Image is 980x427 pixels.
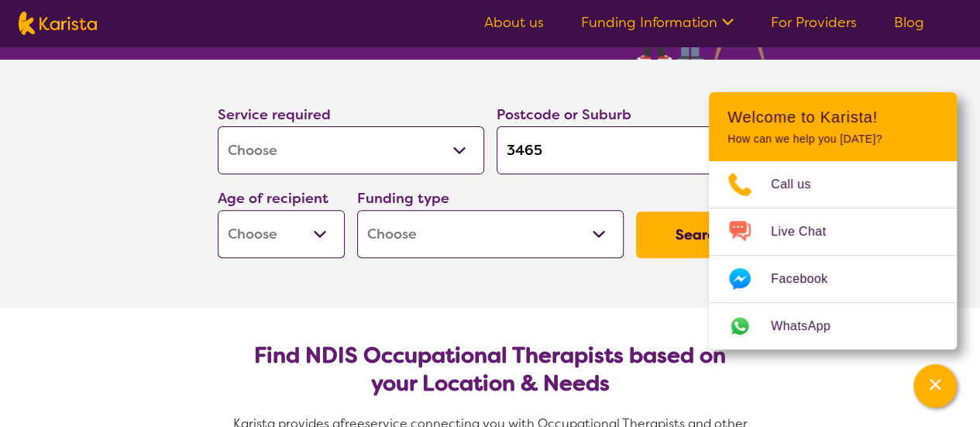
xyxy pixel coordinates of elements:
a: About us [484,13,544,32]
label: Funding type [357,189,449,208]
a: Blog [894,13,924,32]
p: How can we help you [DATE]? [727,133,938,146]
span: WhatsApp [771,315,849,338]
span: Live Chat [771,220,844,243]
h2: Welcome to Karista! [727,108,938,126]
label: Service required [218,105,331,124]
ul: Choose channel [709,161,957,350]
input: Type [497,126,763,174]
a: For Providers [771,13,857,32]
h2: Find NDIS Occupational Therapists based on your Location & Needs [230,342,751,398]
label: Age of recipient [218,189,328,208]
span: Facebook [771,267,846,291]
div: Channel Menu [709,92,957,350]
button: Search [636,212,763,258]
img: Karista logo [19,12,97,35]
label: Postcode or Suburb [497,105,631,124]
a: Funding Information [581,13,734,32]
button: Channel Menu [913,364,957,408]
a: Web link opens in a new tab. [709,303,957,350]
span: Call us [771,173,830,196]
